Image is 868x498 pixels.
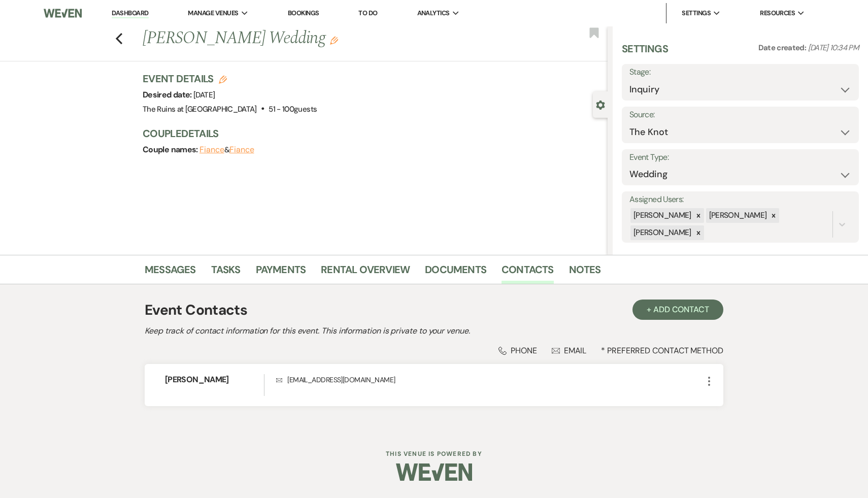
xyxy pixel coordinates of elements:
span: Resources [760,8,795,18]
span: Manage Venues [188,8,238,18]
h1: [PERSON_NAME] Wedding [143,26,511,51]
div: Phone [498,345,537,356]
span: [DATE] 10:34 PM [808,43,859,53]
a: To Do [358,9,377,17]
a: Payments [256,261,306,284]
span: [DATE] [193,90,215,100]
a: Messages [145,261,196,284]
a: Rental Overview [321,261,410,284]
h1: Event Contacts [145,300,247,321]
button: Close lead details [596,99,605,109]
div: Email [552,345,587,356]
button: Edit [330,36,338,45]
div: [PERSON_NAME] [630,225,693,240]
label: Event Type: [629,150,851,165]
button: + Add Contact [632,300,723,320]
span: Analytics [417,8,450,18]
h3: Couple Details [143,126,597,141]
h6: [PERSON_NAME] [165,374,264,385]
label: Source: [629,108,851,122]
h2: Keep track of contact information for this event. This information is private to your venue. [145,325,723,337]
img: Weven Logo [44,3,82,24]
button: Fiance [199,146,224,154]
label: Stage: [629,65,851,80]
span: 51 - 100 guests [269,104,317,114]
p: [EMAIL_ADDRESS][DOMAIN_NAME] [276,374,703,385]
div: * Preferred Contact Method [145,345,723,356]
span: The Ruins at [GEOGRAPHIC_DATA] [143,104,257,114]
div: [PERSON_NAME] [630,208,693,223]
a: Documents [425,261,486,284]
span: & [199,145,254,155]
button: Fiance [229,146,254,154]
img: Weven Logo [396,454,472,490]
a: Notes [569,261,601,284]
span: Date created: [758,43,808,53]
a: Bookings [288,9,319,17]
span: Settings [682,8,711,18]
label: Assigned Users: [629,192,851,207]
div: [PERSON_NAME] [706,208,769,223]
h3: Event Details [143,72,317,86]
h3: Settings [622,42,668,64]
a: Dashboard [112,9,148,18]
a: Contacts [502,261,554,284]
span: Desired date: [143,89,193,100]
span: Couple names: [143,144,199,155]
a: Tasks [211,261,241,284]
